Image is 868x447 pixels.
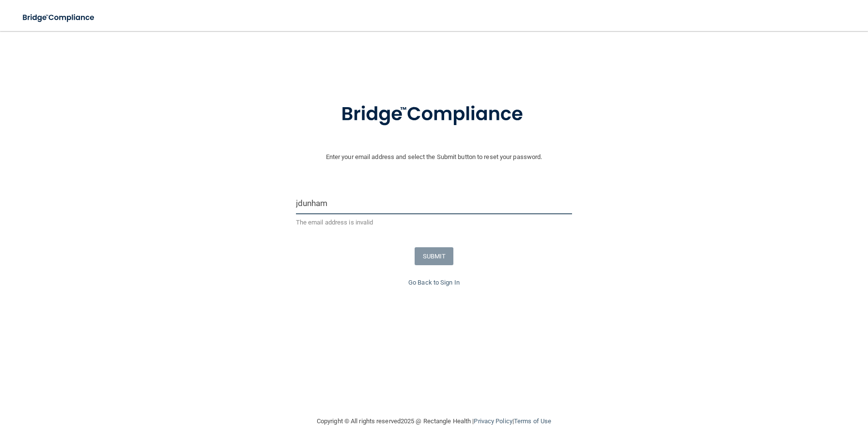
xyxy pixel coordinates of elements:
div: Copyright © All rights reserved 2025 @ Rectangle Health | | [257,406,611,437]
input: Email [296,192,573,214]
a: Terms of Use [514,417,551,425]
img: bridge_compliance_login_screen.278c3ca4.svg [15,8,104,28]
iframe: Drift Widget Chat Controller [700,378,856,417]
a: Go Back to Sign In [408,279,460,286]
p: The email address is invalid [296,217,573,228]
a: Privacy Policy [474,417,512,425]
img: bridge_compliance_login_screen.278c3ca4.svg [321,89,547,140]
button: SUBMIT [415,247,454,265]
